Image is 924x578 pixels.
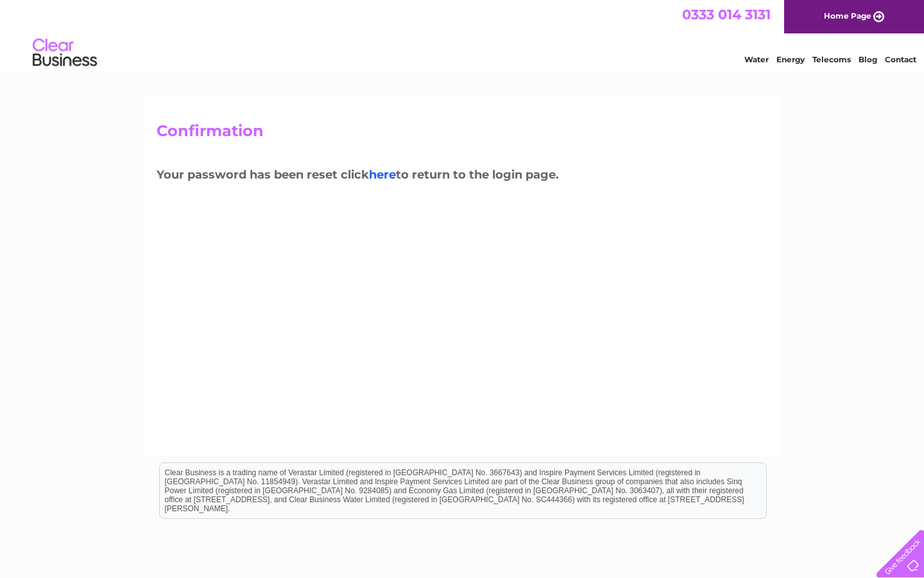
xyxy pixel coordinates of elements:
div: Clear Business is a trading name of Verastar Limited (registered in [GEOGRAPHIC_DATA] No. 3667643... [160,7,766,62]
a: Telecoms [812,55,851,64]
a: Blog [859,55,877,64]
a: Contact [885,55,916,64]
h2: Confirmation [157,122,767,146]
h3: Your password has been reset click to return to the login page. [157,166,767,188]
a: Energy [776,55,805,64]
a: 0333 014 3131 [682,6,771,22]
a: Water [744,55,769,64]
a: here [369,168,396,182]
img: logo.png [32,33,98,73]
